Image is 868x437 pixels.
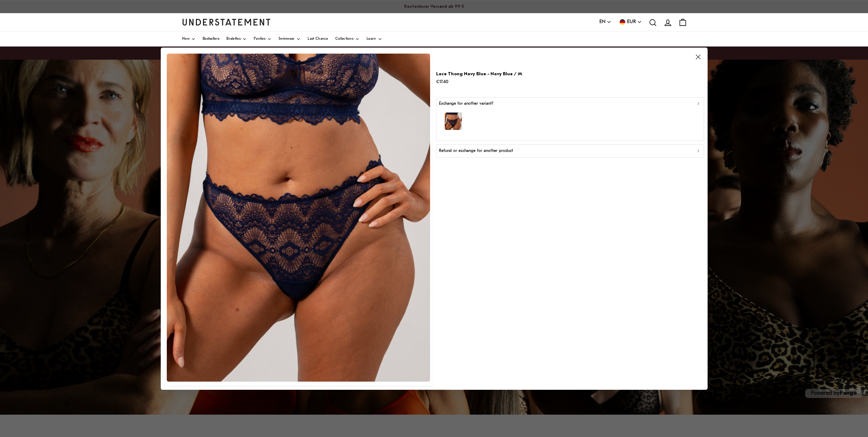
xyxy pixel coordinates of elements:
img: NBFL-STR-004-377.jpg [166,54,430,382]
button: EUR [619,18,642,26]
p: Refund or exchange for another product [439,148,513,154]
a: Collections [335,32,359,47]
span: Swimwear [279,37,295,41]
button: EN [599,18,611,26]
a: Understatement Homepage [182,19,271,25]
span: Panties [254,37,265,41]
span: Bralettes [226,37,241,41]
img: model-name=Saffi|model-size=XL [445,113,462,130]
p: Exchange for another variant? [439,100,493,107]
a: New [182,32,196,47]
a: Bestsellers [203,32,219,47]
a: Last Chance [308,32,328,47]
a: Bralettes [226,32,247,47]
span: Learn [367,37,376,41]
button: Refund or exchange for another product [436,144,704,157]
span: EUR [627,18,636,26]
button: Exchange for another variant?model-name=Saffi|model-size=XL [436,97,704,141]
span: New [182,37,189,41]
a: Swimwear [279,32,301,47]
span: EN [599,18,605,26]
p: Lace Thong Navy Blue - Navy Blue / M [436,70,522,77]
a: Panties [254,32,271,47]
span: Bestsellers [203,37,219,41]
p: €17.40 [436,78,522,85]
a: Learn [367,32,382,47]
span: Collections [335,37,353,41]
span: Last Chance [308,37,328,41]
